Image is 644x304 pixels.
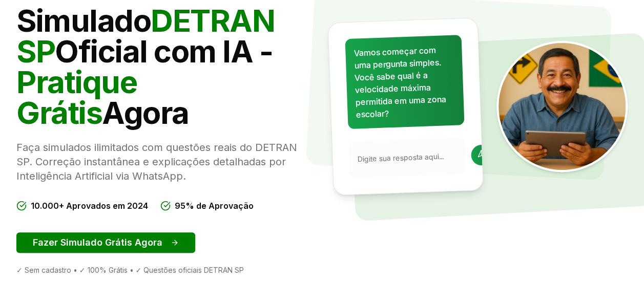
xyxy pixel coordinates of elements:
img: Tio Trânsito [496,41,628,172]
span: 10.000+ Aprovados em 2024 [31,200,148,212]
span: Pratique Grátis [16,63,137,131]
button: Fazer Simulado Grátis Agora [16,232,195,253]
span: DETRAN SP [16,2,275,70]
h1: Simulado Oficial com IA - Agora [16,5,314,128]
span: 95% de Aprovação [175,200,254,212]
p: Vamos começar com uma pergunta simples. Você sabe qual é a velocidade máxima permitida em uma zon... [353,44,455,121]
input: Digite sua resposta aqui... [357,150,465,164]
div: ✓ Sem cadastro • ✓ 100% Grátis • ✓ Questões oficiais DETRAN SP [16,265,314,275]
p: Faça simulados ilimitados com questões reais do DETRAN SP. Correção instantânea e explicações det... [16,140,314,183]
